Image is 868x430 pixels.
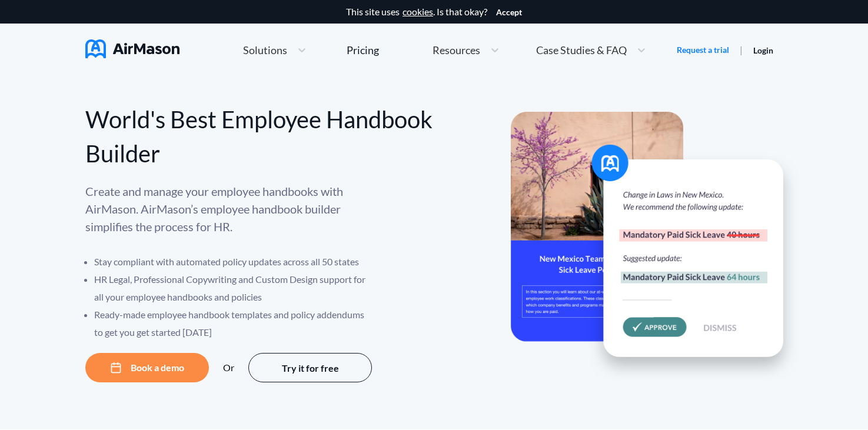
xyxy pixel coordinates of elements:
li: Ready-made employee handbook templates and policy addendums to get you get started [DATE] [94,306,374,341]
img: AirMason Logo [85,39,179,58]
img: hero-banner [511,112,799,382]
a: Request a trial [677,44,729,56]
li: Stay compliant with automated policy updates across all 50 states [94,253,374,271]
a: Login [753,45,773,55]
span: Resources [433,45,480,55]
div: Or [223,362,234,373]
span: | [740,44,743,55]
li: HR Legal, Professional Copywriting and Custom Design support for all your employee handbooks and ... [94,271,374,306]
div: Pricing [347,45,379,55]
span: Case Studies & FAQ [536,45,627,55]
button: Accept cookies [496,8,522,17]
div: World's Best Employee Handbook Builder [85,102,434,171]
button: Book a demo [85,353,209,382]
a: Pricing [347,39,379,61]
span: Solutions [243,45,287,55]
button: Try it for free [248,353,372,382]
p: Create and manage your employee handbooks with AirMason. AirMason’s employee handbook builder sim... [85,182,374,235]
a: cookies [403,6,433,17]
